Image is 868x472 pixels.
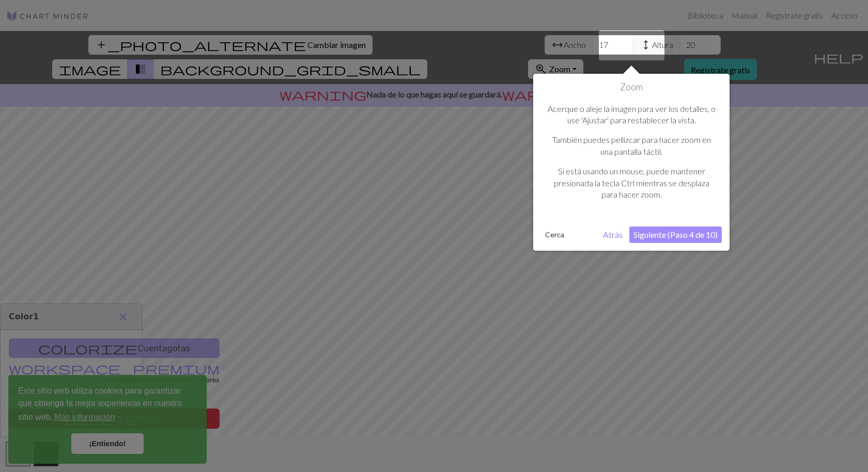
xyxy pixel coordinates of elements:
font: Si está usando un mouse, puede mantener presionada la tecla Ctrl mientras se desplaza para hacer ... [554,166,709,199]
font: Zoom [620,81,643,92]
font: Siguiente (Paso 4 de 10) [633,230,718,239]
h1: Zoom [541,82,722,93]
button: Siguiente (Paso 4 de 10) [629,226,722,243]
font: También puedes pellizcar para hacer zoom en una pantalla táctil. [552,135,711,156]
font: Atrás [603,230,623,239]
button: Cerca [541,227,568,242]
button: Atrás [599,226,627,243]
div: Zoom [533,74,730,251]
font: Acerque o aleje la imagen para ver los detalles, o use 'Ajustar' para restablecer la vista. [548,104,716,125]
font: Cerca [545,230,564,239]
